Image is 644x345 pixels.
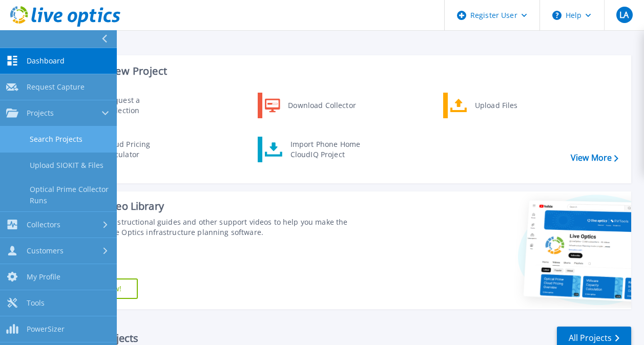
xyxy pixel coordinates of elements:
[470,95,546,116] div: Upload Files
[283,95,360,116] div: Download Collector
[27,82,85,92] span: Request Capture
[27,298,45,308] span: Tools
[27,246,64,255] span: Customers
[73,66,618,77] h3: Start a New Project
[571,153,618,163] a: View More
[619,11,629,19] span: LA
[60,200,362,213] div: Support Video Library
[27,56,65,66] span: Dashboard
[27,109,54,118] span: Projects
[60,217,362,238] div: Find tutorials, instructional guides and other support videos to help you make the most of your L...
[285,139,365,160] div: Import Phone Home CloudIQ Project
[72,137,177,162] a: Cloud Pricing Calculator
[27,272,60,282] span: My Profile
[72,93,177,118] a: Request a Collection
[100,95,175,116] div: Request a Collection
[443,93,548,118] a: Upload Files
[27,220,60,229] span: Collectors
[99,139,175,160] div: Cloud Pricing Calculator
[27,325,65,334] span: PowerSizer
[258,93,363,118] a: Download Collector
